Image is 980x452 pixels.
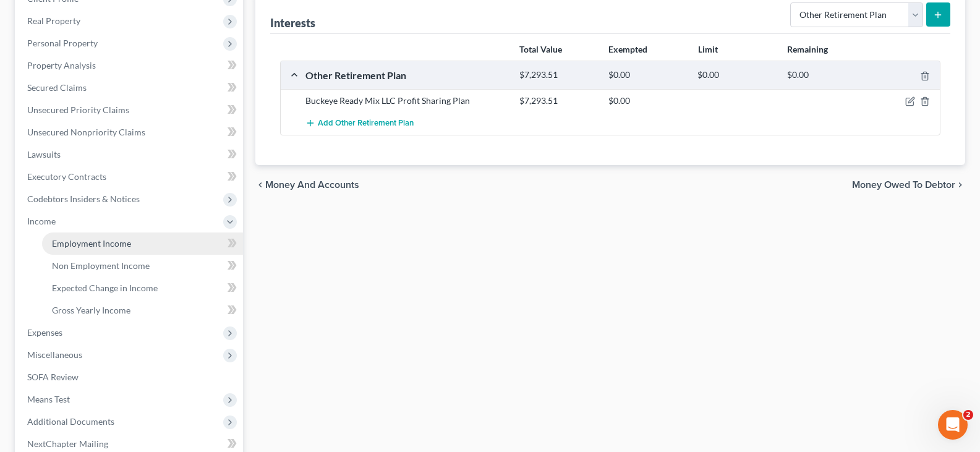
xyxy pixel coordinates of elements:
button: Money Owed to Debtor chevron_right [852,180,965,190]
div: $7,293.51 [513,95,602,107]
a: Executory Contracts [17,166,243,188]
span: Money and Accounts [265,180,359,190]
a: Lawsuits [17,143,243,166]
strong: Remaining [787,44,828,54]
span: Gross Yearly Income [52,305,130,315]
div: Interests [270,15,315,30]
button: chevron_left Money and Accounts [255,180,359,190]
a: Non Employment Income [42,255,243,277]
span: Executory Contracts [27,171,106,182]
div: $7,293.51 [513,69,602,81]
span: Secured Claims [27,82,87,93]
a: Secured Claims [17,77,243,99]
span: Lawsuits [27,149,61,160]
div: $0.00 [781,69,870,81]
a: Expected Change in Income [42,277,243,299]
a: Unsecured Nonpriority Claims [17,121,243,143]
span: Employment Income [52,238,131,249]
span: NextChapter Mailing [27,438,108,449]
div: $0.00 [691,69,780,81]
span: Expected Change in Income [52,283,158,293]
span: Codebtors Insiders & Notices [27,194,140,204]
iframe: Intercom live chat [938,410,968,440]
a: Property Analysis [17,54,243,77]
span: Unsecured Priority Claims [27,104,129,115]
i: chevron_right [955,180,965,190]
span: Real Property [27,15,80,26]
a: Employment Income [42,232,243,255]
div: $0.00 [602,69,691,81]
span: Add Other Retirement Plan [318,119,414,129]
span: Non Employment Income [52,260,150,271]
div: Buckeye Ready Mix LLC Profit Sharing Plan [299,95,513,107]
strong: Exempted [608,44,647,54]
div: Other Retirement Plan [299,69,513,82]
button: Add Other Retirement Plan [305,112,414,135]
span: 2 [963,410,973,420]
span: Unsecured Nonpriority Claims [27,127,145,137]
span: Means Test [27,394,70,404]
a: Gross Yearly Income [42,299,243,322]
i: chevron_left [255,180,265,190]
span: SOFA Review [27,372,79,382]
div: $0.00 [602,95,691,107]
span: Expenses [27,327,62,338]
strong: Total Value [519,44,562,54]
a: SOFA Review [17,366,243,388]
span: Money Owed to Debtor [852,180,955,190]
strong: Limit [698,44,718,54]
span: Personal Property [27,38,98,48]
span: Miscellaneous [27,349,82,360]
span: Property Analysis [27,60,96,70]
span: Additional Documents [27,416,114,427]
span: Income [27,216,56,226]
a: Unsecured Priority Claims [17,99,243,121]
